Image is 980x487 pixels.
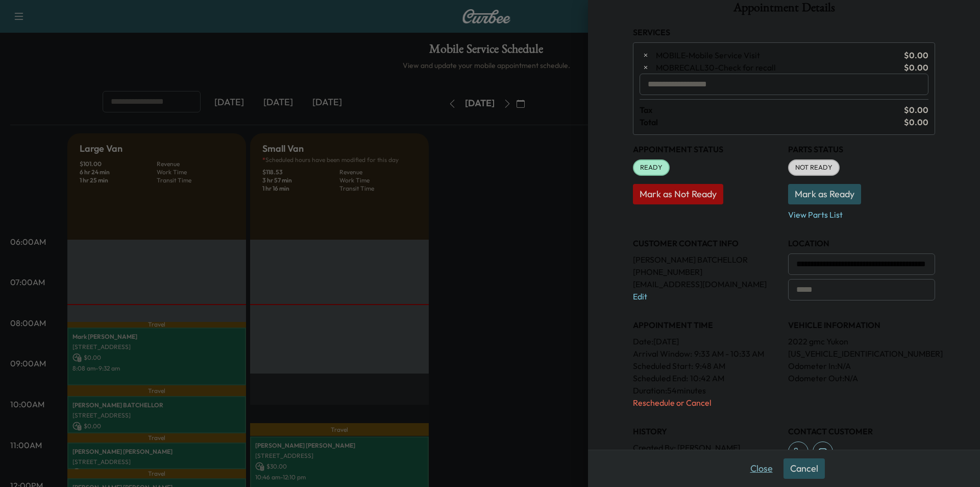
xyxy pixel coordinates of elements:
p: Scheduled Start: [633,360,693,372]
h3: Appointment Status [633,143,780,155]
p: Created By : [PERSON_NAME] [633,442,780,454]
a: Edit [633,291,647,302]
h1: Appointment Details [633,2,935,18]
h3: CUSTOMER CONTACT INFO [633,237,780,249]
p: Date: [DATE] [633,335,780,347]
p: Duration: 54 minutes [633,384,780,397]
p: 9:48 AM [695,360,725,372]
p: [PERSON_NAME] BATCHELLOR [633,253,780,266]
p: 10:42 AM [690,372,724,384]
span: $ 0.00 [904,49,928,61]
button: Close [744,458,779,479]
p: Reschedule or Cancel [633,397,780,409]
span: READY [634,163,669,173]
span: Total [640,116,904,128]
h3: APPOINTMENT TIME [633,319,780,331]
span: NOT READY [789,163,839,173]
span: Tax [640,104,904,116]
p: Odometer In: N/A [788,360,935,372]
h3: VEHICLE INFORMATION [788,319,935,331]
h3: History [633,425,780,437]
p: Odometer Out: N/A [788,372,935,384]
span: $ 0.00 [904,104,928,116]
button: Cancel [783,458,825,479]
button: Mark as Ready [788,184,861,204]
p: Scheduled End: [633,372,688,384]
h3: Parts Status [788,143,935,155]
h3: CONTACT CUSTOMER [788,425,935,437]
span: $ 0.00 [904,61,928,74]
span: Check for recall [656,61,900,74]
p: 2022 gmc Yukon [788,335,935,347]
span: 9:33 AM - 10:33 AM [694,347,764,360]
p: [PHONE_NUMBER] [633,266,780,278]
span: $ 0.00 [904,116,928,128]
p: View Parts List [788,204,935,221]
h3: Services [633,26,935,38]
p: [US_VEHICLE_IDENTIFICATION_NUMBER] [788,347,935,360]
p: Arrival Window: [633,347,780,360]
span: Mobile Service Visit [656,49,900,61]
button: Mark as Not Ready [633,184,723,204]
h3: LOCATION [788,237,935,249]
p: [EMAIL_ADDRESS][DOMAIN_NAME] [633,278,780,290]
